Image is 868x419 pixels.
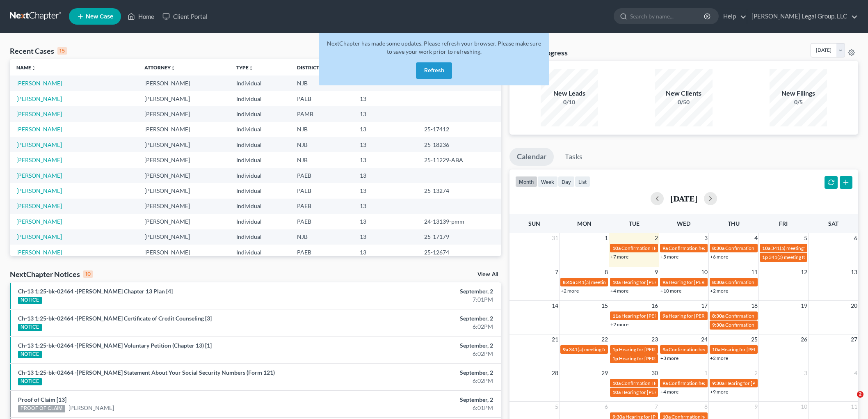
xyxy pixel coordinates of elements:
[138,76,230,91] td: [PERSON_NAME]
[230,183,290,198] td: Individual
[604,267,609,277] span: 8
[16,64,36,71] a: Nameunfold_more
[418,214,501,229] td: 24-13139-pmm
[662,313,668,319] span: 9a
[144,64,176,71] a: Attorneyunfold_more
[551,368,559,378] span: 28
[662,380,668,386] span: 9a
[340,377,493,385] div: 6:02PM
[577,220,592,227] span: Mon
[16,141,62,148] a: [PERSON_NAME]
[18,378,42,385] div: NOTICE
[619,355,683,362] span: Hearing for [PERSON_NAME]
[230,245,290,260] td: Individual
[340,287,493,295] div: September, 2
[353,229,418,245] td: 13
[554,267,559,277] span: 7
[290,76,354,91] td: NJB
[353,183,418,198] td: 13
[850,301,858,311] span: 20
[563,346,568,353] span: 9a
[728,220,740,227] span: Thu
[340,341,493,350] div: September, 2
[340,314,493,323] div: September, 2
[340,396,493,404] div: September, 2
[710,389,728,395] a: +9 more
[712,279,724,285] span: 8:30a
[621,313,685,319] span: Hearing for [PERSON_NAME]
[800,267,808,277] span: 12
[662,279,668,285] span: 9a
[353,168,418,183] td: 13
[551,301,559,311] span: 14
[230,122,290,137] td: Individual
[558,176,575,187] button: day
[353,122,418,137] td: 13
[230,91,290,106] td: Individual
[803,368,808,378] span: 3
[57,47,67,55] div: 15
[16,126,62,133] a: [PERSON_NAME]
[230,168,290,183] td: Individual
[669,313,733,319] span: Hearing for [PERSON_NAME]
[16,202,62,209] a: [PERSON_NAME]
[710,355,728,361] a: +2 more
[290,245,354,260] td: PAEB
[725,279,818,285] span: Confirmation hearing for [PERSON_NAME]
[712,313,724,319] span: 8:30a
[340,404,493,412] div: 6:01PM
[677,220,690,227] span: Wed
[725,322,819,328] span: Confirmation Hearing for [PERSON_NAME]
[630,9,705,24] input: Search by name...
[18,297,42,304] div: NOTICE
[541,89,598,98] div: New Leads
[850,334,858,344] span: 27
[853,368,858,378] span: 4
[249,66,254,71] i: unfold_more
[619,346,683,353] span: Hearing for [PERSON_NAME]
[477,272,498,277] a: View All
[651,301,659,311] span: 16
[800,402,808,412] span: 10
[551,233,559,243] span: 31
[138,183,230,198] td: [PERSON_NAME]
[290,199,354,214] td: PAEB
[747,9,858,24] a: [PERSON_NAME] Legal Group, LLC
[230,152,290,167] td: Individual
[669,380,762,386] span: Confirmation hearing for [PERSON_NAME]
[230,229,290,245] td: Individual
[612,245,621,251] span: 10a
[138,137,230,152] td: [PERSON_NAME]
[853,233,858,243] span: 6
[710,288,728,294] a: +2 more
[719,9,747,24] a: Help
[704,402,708,412] span: 8
[604,233,609,243] span: 1
[610,321,628,327] a: +2 more
[612,346,618,353] span: 1p
[16,110,62,117] a: [PERSON_NAME]
[704,233,708,243] span: 3
[230,106,290,121] td: Individual
[670,194,697,203] h2: [DATE]
[850,267,858,277] span: 13
[612,313,621,319] span: 11a
[762,254,768,260] span: 1p
[654,233,659,243] span: 2
[290,91,354,106] td: PAEB
[725,245,818,251] span: Confirmation hearing for [PERSON_NAME]
[353,106,418,121] td: 13
[353,214,418,229] td: 13
[660,355,678,361] a: +3 more
[138,229,230,245] td: [PERSON_NAME]
[669,279,772,285] span: Hearing for [PERSON_NAME] [PERSON_NAME]
[138,199,230,214] td: [PERSON_NAME]
[16,172,62,179] a: [PERSON_NAME]
[569,346,648,353] span: 341(a) meeting for [PERSON_NAME]
[290,106,354,121] td: PAMB
[138,168,230,183] td: [PERSON_NAME]
[353,152,418,167] td: 13
[353,199,418,214] td: 13
[610,288,628,294] a: +4 more
[18,369,275,376] a: Ch-13 1:25-bk-02464 -[PERSON_NAME] Statement About Your Social Security Numbers (Form 121)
